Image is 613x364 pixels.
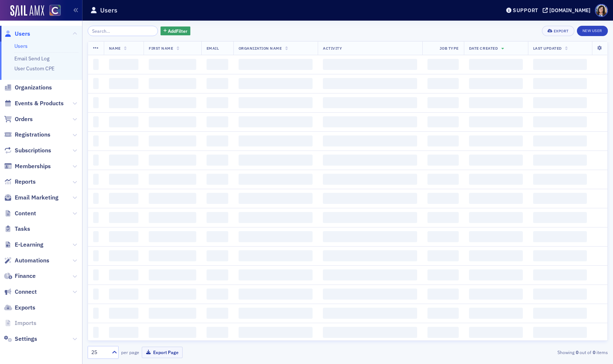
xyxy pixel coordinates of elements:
span: ‌ [469,308,523,319]
span: Tasks [15,225,30,233]
span: Name [109,46,121,51]
span: ‌ [149,308,196,319]
span: ‌ [469,116,523,127]
span: ‌ [427,269,459,280]
span: ‌ [323,155,417,166]
span: ‌ [207,212,228,223]
span: Registrations [15,131,50,139]
a: Connect [4,288,37,296]
span: Memberships [15,162,51,170]
span: ‌ [239,231,313,242]
span: ‌ [323,269,417,280]
span: ‌ [93,327,99,338]
button: Export [542,26,574,36]
span: Settings [15,335,37,343]
span: Orders [15,115,33,123]
span: ‌ [109,327,139,338]
span: ‌ [427,250,459,261]
span: ‌ [109,78,139,89]
span: ‌ [207,269,228,280]
span: ‌ [533,174,587,185]
span: Finance [15,272,36,280]
span: ‌ [239,135,313,146]
span: ‌ [533,212,587,223]
span: ‌ [109,250,139,261]
span: Imports [15,319,36,327]
span: ‌ [427,135,459,146]
span: Events & Products [15,99,64,107]
span: ‌ [427,212,459,223]
a: Finance [4,272,36,280]
span: ‌ [469,250,523,261]
span: ‌ [533,250,587,261]
span: ‌ [149,59,196,70]
span: ‌ [149,250,196,261]
span: ‌ [149,212,196,223]
span: ‌ [427,97,459,108]
span: ‌ [427,155,459,166]
span: ‌ [427,78,459,89]
span: Email Marketing [15,194,59,202]
span: ‌ [93,193,99,204]
span: ‌ [93,308,99,319]
span: ‌ [323,308,417,319]
div: 25 [91,349,108,356]
span: ‌ [323,116,417,127]
button: AddFilter [161,26,191,36]
span: Last Updated [533,46,562,51]
span: ‌ [109,289,139,300]
span: Exports [15,304,35,312]
span: ‌ [533,155,587,166]
span: ‌ [109,59,139,70]
span: ‌ [323,250,417,261]
span: ‌ [469,155,523,166]
span: ‌ [323,97,417,108]
span: ‌ [109,135,139,146]
a: Subscriptions [4,146,51,155]
span: Job Type [440,46,459,51]
span: ‌ [533,59,587,70]
a: Imports [4,319,36,327]
span: ‌ [469,174,523,185]
span: ‌ [469,97,523,108]
a: View Homepage [44,5,61,17]
span: ‌ [239,174,313,185]
span: ‌ [427,193,459,204]
a: Orders [4,115,33,123]
span: ‌ [469,59,523,70]
span: ‌ [93,231,99,242]
span: Automations [15,257,49,265]
div: Support [513,7,538,14]
span: ‌ [427,116,459,127]
span: ‌ [323,327,417,338]
span: ‌ [533,231,587,242]
a: Settings [4,335,37,343]
span: ‌ [239,59,313,70]
span: ‌ [323,212,417,223]
span: ‌ [469,289,523,300]
span: Content [15,209,36,218]
span: Users [15,30,30,38]
span: ‌ [323,78,417,89]
span: ‌ [239,269,313,280]
span: Organization Name [239,46,282,51]
span: Add Filter [168,28,187,34]
a: Automations [4,257,49,265]
a: Organizations [4,84,52,92]
span: ‌ [93,212,99,223]
span: ‌ [533,116,587,127]
span: ‌ [109,155,139,166]
span: Organizations [15,84,52,92]
span: ‌ [207,289,228,300]
span: ‌ [109,231,139,242]
span: ‌ [149,193,196,204]
span: ‌ [93,250,99,261]
span: ‌ [533,193,587,204]
a: New User [577,26,608,36]
a: Users [14,43,28,49]
a: Events & Products [4,99,64,107]
span: ‌ [323,193,417,204]
span: ‌ [323,231,417,242]
button: Export Page [142,347,183,358]
span: ‌ [469,269,523,280]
